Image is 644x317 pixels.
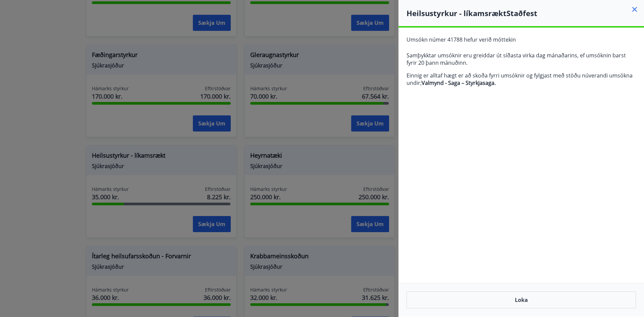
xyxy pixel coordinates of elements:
[407,292,636,308] button: Loka
[407,8,644,18] h4: Heilsustyrkur - líkamsrækt Staðfest
[407,72,636,87] p: Einnig er alltaf hægt er að skoða fyrri umsóknir og fylgjast með stöðu núverandi umsókna undir;
[422,79,496,87] strong: Valmynd - Saga – Styrkjasaga.
[407,36,516,43] span: Umsókn númer 41788 hefur verið móttekin
[407,52,636,66] p: Samþykktar umsóknir eru greiddar út síðasta virka dag mánaðarins, ef umsóknin barst fyrir 20 þann...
